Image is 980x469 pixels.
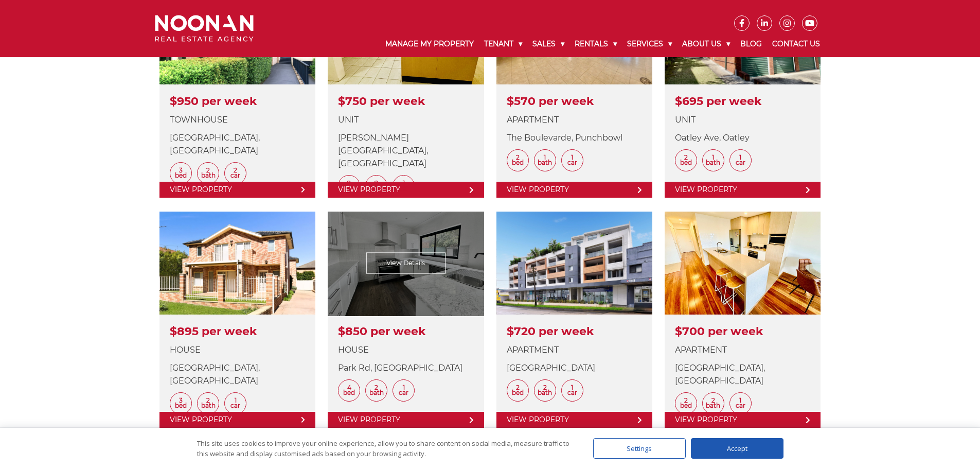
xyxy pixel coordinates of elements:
[479,31,527,57] a: Tenant
[569,31,622,57] a: Rentals
[691,438,783,459] div: Accept
[593,438,686,459] div: Settings
[622,31,677,57] a: Services
[767,31,825,57] a: Contact Us
[527,31,569,57] a: Sales
[677,31,735,57] a: About Us
[735,31,767,57] a: Blog
[197,438,573,459] div: This site uses cookies to improve your online experience, allow you to share content on social me...
[155,15,254,42] img: Noonan Real Estate Agency
[380,31,479,57] a: Manage My Property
